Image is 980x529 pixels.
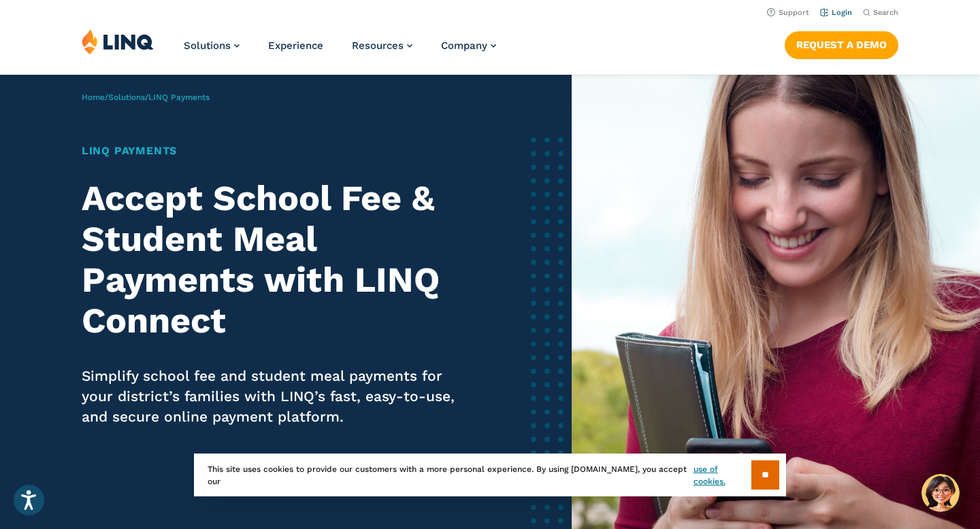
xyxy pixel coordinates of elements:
a: Experience [268,39,323,52]
img: LINQ | K‑12 Software [82,29,154,54]
span: Search [873,8,898,17]
a: Support [767,8,809,17]
h1: LINQ Payments [82,143,468,159]
a: Home [82,92,105,102]
button: Open Search Bar [863,7,898,18]
div: This site uses cookies to provide our customers with a more personal experience. By using [DOMAIN... [194,454,786,496]
button: Hello, have a question? Let’s chat. [921,474,960,512]
nav: Button Navigation [785,29,898,58]
span: Resources [352,39,404,52]
nav: Primary Navigation [184,29,496,73]
span: / / [82,92,210,102]
h2: Accept School Fee & Student Meal Payments with LINQ Connect [82,178,468,341]
a: Login [820,8,852,17]
a: use of cookies. [693,463,751,488]
a: Resources [352,39,412,52]
a: Company [441,39,496,52]
span: Solutions [184,39,231,52]
a: Request a Demo [785,31,898,58]
a: Solutions [184,39,240,52]
p: Simplify school fee and student meal payments for your district’s families with LINQ’s fast, easy... [82,366,468,427]
a: Solutions [108,92,145,102]
span: Company [441,39,487,52]
span: LINQ Payments [148,92,210,102]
